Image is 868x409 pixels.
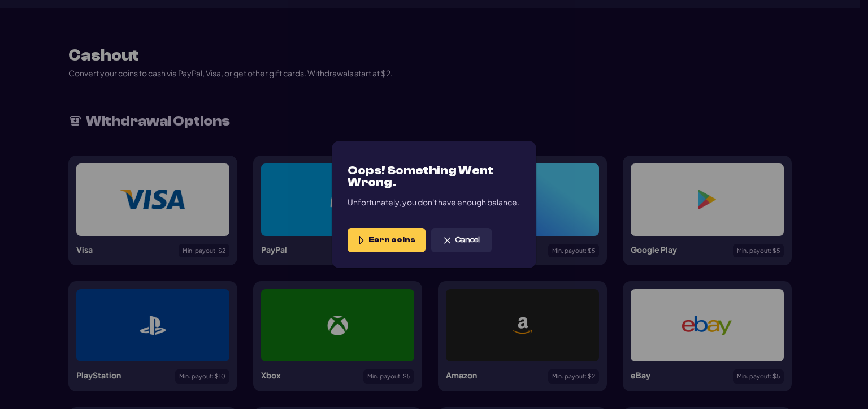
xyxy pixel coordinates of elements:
[348,165,520,188] h1: Oops! Something Went Wrong.
[443,236,452,244] img: cancel logo
[431,228,492,252] button: Cancel
[455,235,480,245] span: Cancel
[368,235,415,245] span: Earn coins
[358,236,364,245] img: play logo
[348,228,426,252] button: Earn coins
[348,196,520,208] p: Unfortunately, you don't have enough balance.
